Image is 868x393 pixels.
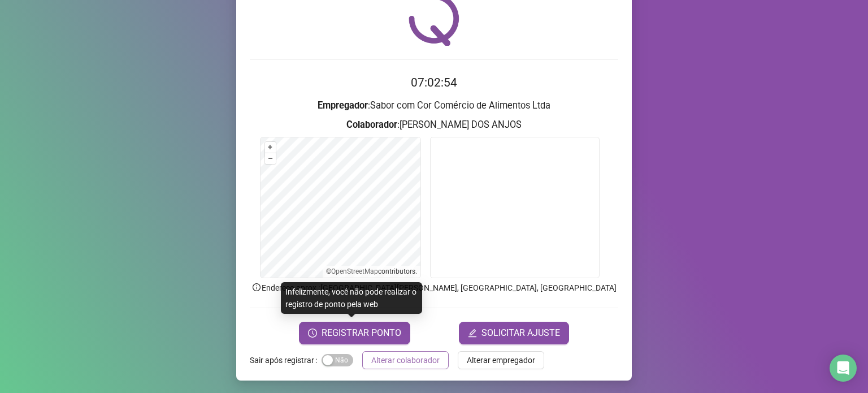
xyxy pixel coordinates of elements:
[250,282,618,294] p: Endereço aprox. : [GEOGRAPHIC_DATA][PERSON_NAME], [GEOGRAPHIC_DATA], [GEOGRAPHIC_DATA]
[481,326,560,340] span: SOLICITAR AJUSTE
[331,267,378,275] a: OpenStreetMap
[371,354,440,366] span: Alterar colaborador
[467,354,535,366] span: Alterar empregador
[830,355,857,382] div: Open Intercom Messenger
[459,322,569,344] button: editSOLICITAR AJUSTE
[346,119,397,130] strong: Colaborador
[299,322,410,344] button: REGISTRAR PONTO
[281,282,422,314] div: Infelizmente, você não pode realizar o registro de ponto pela web
[362,351,449,369] button: Alterar colaborador
[251,282,262,292] span: info-circle
[326,267,417,275] li: © contributors.
[250,98,618,113] h3: : Sabor com Cor Comércio de Alimentos Ltda
[458,351,544,369] button: Alterar empregador
[411,76,457,89] time: 07:02:54
[318,100,368,111] strong: Empregador
[265,153,276,164] button: –
[250,351,322,369] label: Sair após registrar
[468,329,477,338] span: edit
[265,142,276,153] button: +
[308,329,317,338] span: clock-circle
[250,118,618,132] h3: : [PERSON_NAME] DOS ANJOS
[322,326,401,340] span: REGISTRAR PONTO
